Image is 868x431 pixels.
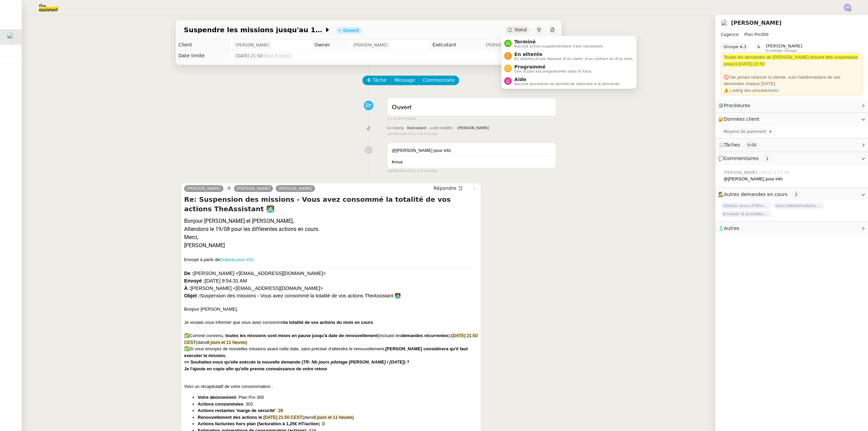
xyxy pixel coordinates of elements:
nz-tag: 1 [763,155,771,162]
span: Une action est programmée dans le futur. [514,70,592,73]
span: Comme convenu, [190,333,224,338]
span: Commentaires [724,156,758,161]
span: Si vous envoyez de nouvelles missions avant cette date, sans préciser d'attendre le renouvellement, [184,346,468,358]
span: par [387,131,393,137]
span: 🔐 [718,115,762,123]
span: Le champ [387,126,404,130]
span: false [387,95,398,100]
td: Owner [312,40,348,51]
span: Cogence [721,32,738,37]
small: Romane V. [387,168,437,174]
a: [PERSON_NAME] [731,20,782,26]
span: [PERSON_NAME] [724,170,759,176]
span: En attente d'une réponse d'un client, d'un contact ou d'un tiers. [514,57,634,61]
span: Toutes les demandes de [PERSON_NAME] doivent être suspendues jusqu'à [DATE] 21:50 [724,55,858,66]
span: il y a 8 minutes [411,131,437,137]
button: Tâche [362,76,391,85]
td: Date limite [176,51,230,61]
span: Tâche [373,76,387,84]
div: 🚫 Ne jamais relancer la cliente, suivi hebdomadaire de ses demandes chaque [DATE]. [724,74,860,87]
b: De : [184,271,194,276]
p: ) : [198,420,478,427]
span: Ouvert [392,104,412,111]
small: Romane V. [387,131,437,137]
div: 💬Commentaires 1 [715,152,868,165]
span: Exécutant [407,126,427,130]
img: users%2Fx9OnqzEMlAUNG38rkK8jkyzjKjJ3%2Favatar%2F1516609952611.jpeg [7,32,16,42]
a: [PERSON_NAME] [234,185,273,192]
span: 💬 [718,156,774,161]
p: : Plan Pro 300​ [198,394,478,401]
span: Message [394,76,415,84]
span: il y a 15 minutes [387,116,416,122]
button: Message [390,76,419,85]
span: ✅ [184,333,190,338]
span: Obtenir jours d'Olivier pour juillet [721,202,772,209]
span: Statut [514,27,527,32]
span: [PERSON_NAME] [457,126,489,130]
span: [DATE] 21:50 CEST [184,333,478,345]
span: 8 jours et 11 heures) [207,340,247,345]
span: Suspendre les missions jusqu'au 19/08 [184,26,324,33]
span: [DATE] à 13:40 [759,170,791,176]
p: : 302 [198,401,478,408]
span: 0 [322,421,325,426]
span: [PERSON_NAME] [354,42,388,48]
span: false [387,140,398,145]
b: Envoyé : [184,278,205,283]
span: Envoyer la procédure candidatures Boond [721,211,772,217]
span: Autres demandes en cours [724,192,788,197]
span: Aucune action supplémentaire n'est nécessaire. [514,44,604,48]
b: Renouvellement des actions le [198,415,262,420]
span: a été modifié : [430,126,454,130]
div: ⚙️Procédures [715,99,868,112]
div: ⏲️Tâches 0:00 [715,138,868,152]
span: [PERSON_NAME] <[EMAIL_ADDRESS][DOMAIN_NAME]> [DATE] 9:54:31 AM [PERSON_NAME] <[EMAIL_ADDRESS][DOM... [184,271,401,298]
span: [PERSON_NAME] [236,42,270,48]
span: [DATE] 21:50 [236,53,291,59]
span: (incluant les ) [225,333,452,338]
span: [PERSON_NAME] [766,43,803,48]
span: Autres [724,226,739,231]
span: Répondre [434,185,456,192]
div: 🧴Autres [715,222,868,235]
div: ⚠️ Listing des procédures [724,87,860,94]
span: il y a 8 minutes [411,168,437,174]
span: Plan Pro [744,32,761,37]
span: false [387,121,398,126]
nz-tag: 0:00 [745,142,759,149]
span: Aucune procédure ne permet de répondre à la demande. [514,82,621,86]
span: 8 jours et 11 heures) [314,415,354,420]
a: Outlook pour iOS [220,257,254,262]
span: Terminé [514,39,604,44]
p: Je voulais vous informer que vous avez consommé . [184,319,478,326]
div: Envoyé à partir de [184,256,478,263]
b: Actions restantes 'marge de sécurité' [198,408,276,413]
span: Aide [514,77,621,82]
span: Commentaire [423,76,455,84]
p: ​ [198,407,478,414]
b: la totalité de vos actions du mois en cours [284,320,373,325]
span: Knowledge manager [766,49,797,53]
div: 🔐Données client [715,113,868,126]
span: Programmé [514,64,592,70]
img: users%2Fx9OnqzEMlAUNG38rkK8jkyzjKjJ3%2Favatar%2F1516609952611.jpeg [721,19,728,27]
app-user-label: Knowledge manager [766,43,803,52]
span: ⚙️ [718,102,753,110]
b: ) ? [303,359,410,365]
h4: Re: Suspension des missions - Vous avez consommé la totalité de vos actions TheAssistant 🧑‍💻 [184,195,478,214]
b: Privé [392,160,402,164]
p: Bonjour [PERSON_NAME], [184,306,478,313]
p: (dans [184,332,478,346]
span: 26 [278,408,283,413]
span: Tâches [724,142,740,148]
div: 🕵️Autres demandes en cours 3 [715,188,868,201]
span: Suivi hebdomadaire des demandes en cours - [DATE] [773,202,824,209]
span: 🧴 [718,226,739,231]
span: Données client [724,116,759,122]
b: => Souhaitez-vous qu'elle exécute la nouvelle demande ( [184,359,303,365]
span: : [277,408,278,413]
a: ici [774,88,778,93]
b: [PERSON_NAME] considérera qu'il faut exécuter la mission. [184,346,468,358]
b: Objet : [184,293,200,298]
